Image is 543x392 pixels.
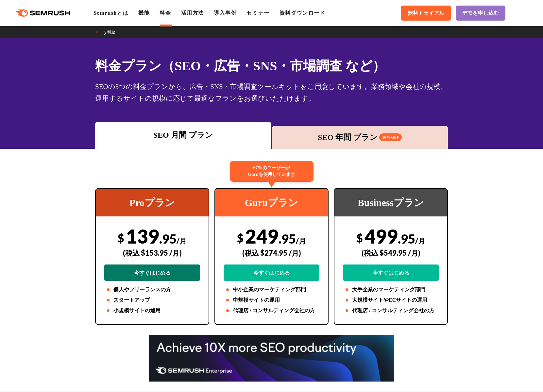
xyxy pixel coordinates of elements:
a: 料金 [160,10,171,16]
li: スタートアップ [104,296,200,304]
li: 個人やフリーランスの方 [104,286,200,294]
h1: 料金プラン（SEO・広告・SNS・市場調査 など） [95,56,448,76]
li: 中小企業のマーケティング部門 [224,286,319,294]
div: 499 [343,225,439,281]
a: Semrushとは [93,10,128,16]
li: 小規模サイトの運用 [104,307,200,315]
div: SEO 年間 プラン [275,131,445,143]
span: デモを申し込む [462,10,499,17]
a: セミナー [246,10,269,16]
span: 無料トライアル [408,10,444,17]
div: SEO 月間 プラン [98,129,268,141]
a: 無料トライアル [401,6,451,21]
div: 67%のユーザーが Guruを使用しています [230,161,314,182]
div: Guruプラン [215,189,328,216]
div: (税込 $549.95 /月) [343,241,439,264]
li: 大手企業のマーケティング部門 [343,286,439,294]
a: TOP [95,30,107,34]
a: 今すぐはじめる [104,264,200,281]
span: 16% OFF [379,133,402,141]
span: .95 [398,231,415,246]
div: Businessプラン [334,189,447,216]
a: 料金 [107,30,120,34]
span: /月 [177,236,187,245]
span: .95 [159,231,177,246]
span: /月 [296,236,306,245]
span: /月 [415,236,425,245]
li: 中規模サイトの運用 [224,296,319,304]
a: デモを申し込む [456,6,505,21]
span: $ [356,231,363,245]
span: $ [118,231,124,245]
a: 今すぐはじめる [224,264,319,281]
div: (税込 $153.95 /月) [104,241,200,264]
li: 代理店 / コンサルティング会社の方 [343,307,439,315]
li: 代理店 / コンサルティング会社の方 [224,307,319,315]
div: 249 [224,225,319,281]
a: 導入事例 [214,10,237,16]
a: 今すぐはじめる [343,264,439,281]
div: Proプラン [96,189,209,216]
div: 139 [104,225,200,281]
a: 活用方法 [181,10,204,16]
span: $ [237,231,244,245]
a: 機能 [138,10,150,16]
li: 大規模サイトやECサイトの運用 [343,296,439,304]
div: (税込 $274.95 /月) [224,241,319,264]
div: SEOの3つの料金プランから、広告・SNS・市場調査ツールキットをご用意しています。業務領域や会社の規模、運用するサイトの規模に応じて最適なプランをお選びいただけます。 [95,81,448,104]
a: 資料ダウンロード [280,10,326,16]
span: .95 [279,231,296,246]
